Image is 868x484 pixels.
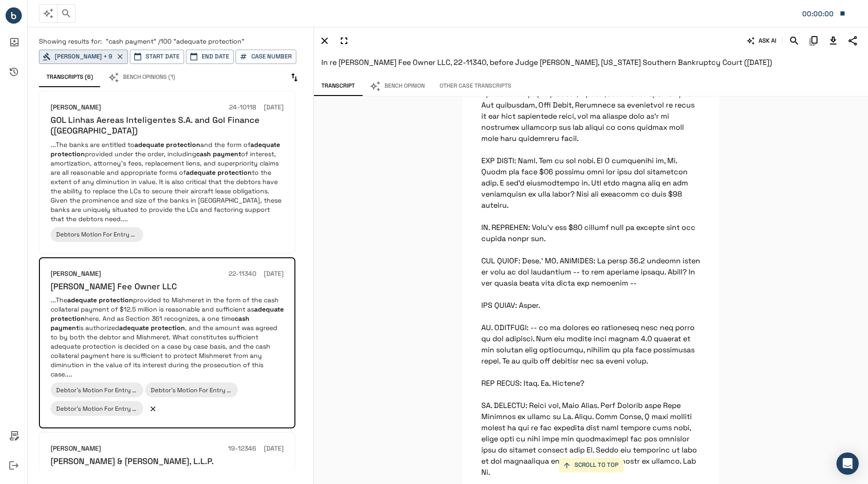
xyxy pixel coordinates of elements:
em: cash [235,314,249,323]
em: protection [51,150,85,158]
button: End Date [186,50,234,64]
span: Debtor's Motion For Entry Of Final Order Authorizing Use Of Cash Collateral And Affording Adequat... [56,386,374,394]
div: Open Intercom Messenger [836,452,859,475]
span: Debtor's Motion For Entry Of Final Order Granting Related Relief [151,386,334,394]
h6: [DATE] [264,102,284,113]
button: Start Date [130,50,184,64]
span: "cash payment" /100 "adequate protection" [106,37,244,45]
em: protection [99,296,133,304]
span: Showing results for: [39,37,102,45]
em: adequate [250,140,280,149]
button: [PERSON_NAME] + 9 [39,50,128,64]
em: adequate [186,168,216,177]
h6: [DATE] [264,269,284,279]
button: Bench Opinion [362,76,432,96]
em: protection [217,168,252,177]
button: Bench Opinions (1) [101,68,183,87]
h6: [PERSON_NAME] [51,444,101,454]
h6: 19-12346 [228,444,256,454]
button: Search [786,33,802,49]
button: Copy Citation [806,33,822,49]
button: Transcript [314,76,362,96]
h6: 22-11340 [229,269,256,279]
em: cash [196,150,211,158]
div: Matter: 107868.0001 [802,8,835,20]
h6: [PERSON_NAME] & [PERSON_NAME], L.L.P. [51,456,214,466]
em: adequate [67,296,97,304]
em: protection [166,140,200,149]
button: ASK AI [745,33,779,49]
p: ...The provided to Mishmeret in the form of the cash collateral payment of $12.5 million is reaso... [51,295,284,379]
h6: [DATE] [264,444,284,454]
h6: GOL Linhas Aereas Inteligentes S.A. and Gol Finance ([GEOGRAPHIC_DATA]) [51,115,284,136]
button: Download Transcript [825,33,841,49]
em: protection [151,324,185,332]
span: Debtor's Motion For Entry Of Final Order Modifying The Automatic Stay [56,405,261,413]
em: payment [213,150,241,158]
button: Other Case Transcripts [432,76,519,96]
h6: 24-10118 [229,102,256,113]
button: Transcripts (6) [39,68,101,87]
em: adequate [134,140,164,149]
em: payment [51,324,79,332]
span: In re [PERSON_NAME] Fee Owner LLC, 22-11340, before Judge [PERSON_NAME], [US_STATE] Southern Bank... [321,57,772,67]
button: Case Number [236,50,296,64]
button: Share Transcript [845,33,861,49]
em: adequate [254,305,284,313]
span: Debtors Motion For Entry Of An Order Approving Stipulation And (i) Authorizing The Debtors To (a)... [56,230,847,238]
em: protection [51,314,85,323]
p: ...The banks are entitled to and the form of provided under the order, including of interest, amo... [51,140,284,223]
button: Matter: 107868.0001 [798,4,850,23]
button: SCROLL TO TOP [559,458,623,472]
h6: [PERSON_NAME] Fee Owner LLC [51,281,177,292]
h6: [PERSON_NAME] [51,269,101,279]
h6: [PERSON_NAME] [51,102,101,113]
em: adequate [119,324,149,332]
